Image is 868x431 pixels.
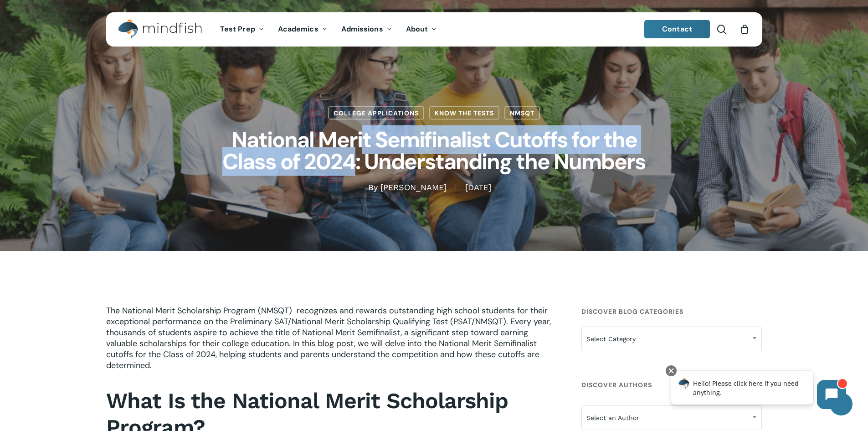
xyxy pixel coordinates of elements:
[429,106,499,120] a: Know the Tests
[213,26,271,33] a: Test Prep
[581,327,762,351] span: Select Category
[581,405,762,430] span: Select an Author
[271,26,334,33] a: Academics
[406,24,428,34] span: About
[504,106,540,120] a: NMSQT
[334,26,399,33] a: Admissions
[456,184,500,191] span: [DATE]
[662,24,692,34] span: Contact
[106,12,762,47] header: Main Menu
[220,24,255,34] span: Test Prep
[380,182,447,192] a: [PERSON_NAME]
[341,24,383,34] span: Admissions
[581,377,762,393] h4: Discover Authors
[740,24,750,34] a: Cart
[368,184,378,191] span: By
[328,106,424,120] a: College Applications
[582,408,761,427] span: Select an Author
[213,12,444,47] nav: Main Menu
[206,120,662,182] h1: National Merit Semifinalist Cutoffs for the Class of 2024: Understanding the Numbers
[644,20,710,38] a: Contact
[278,24,318,34] span: Academics
[582,329,761,348] span: Select Category
[399,26,444,33] a: About
[581,303,762,320] h4: Discover Blog Categories
[662,363,855,418] iframe: Chatbot
[106,305,551,371] span: The National Merit Scholarship Program (NMSQT) recognizes and rewards outstanding high school stu...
